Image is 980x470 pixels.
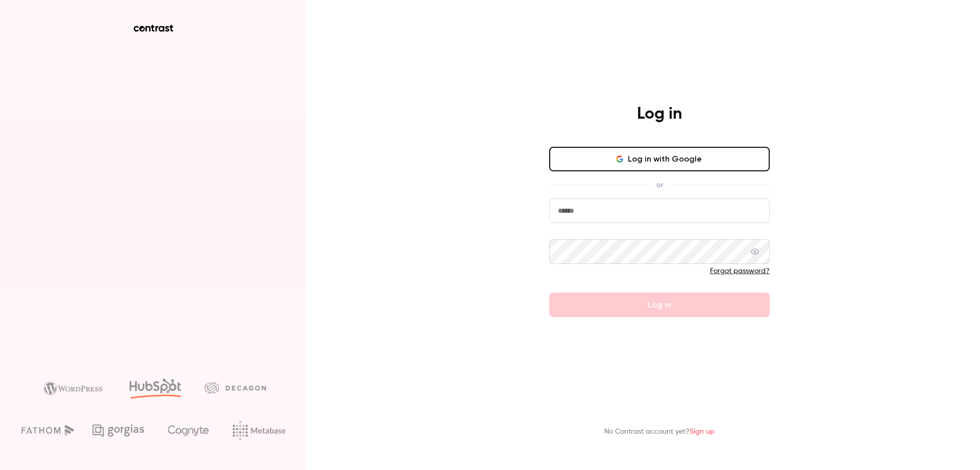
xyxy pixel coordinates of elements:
[690,428,715,435] a: Sign up
[604,427,715,437] p: No Contrast account yet?
[205,382,266,393] img: decagon
[651,180,668,190] span: or
[710,267,770,275] a: Forgot password?
[637,104,682,124] h4: Log in
[549,147,770,171] button: Log in with Google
